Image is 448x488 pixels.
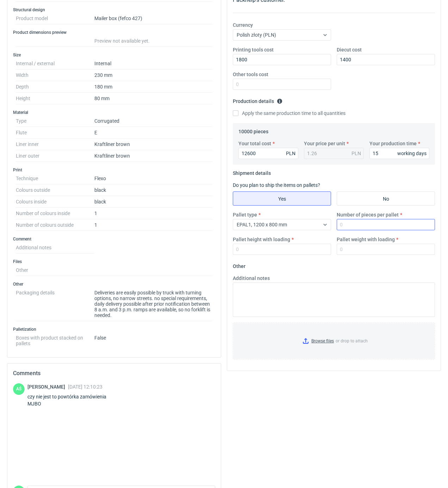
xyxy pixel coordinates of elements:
[16,93,94,104] dt: Height
[233,54,331,65] input: 0
[233,323,435,359] label: or drop to attach
[16,115,94,127] dt: Type
[16,13,94,24] dt: Product model
[233,244,331,255] input: 0
[238,126,268,134] legend: 10000 pieces
[337,191,435,206] label: No
[13,167,215,173] h3: Print
[68,384,102,390] span: [DATE] 12:10:23
[233,71,268,78] label: Other tools cost
[27,384,68,390] span: [PERSON_NAME]
[233,211,257,218] label: Pallet type
[13,110,215,115] h3: Material
[94,219,212,231] dd: 1
[94,81,212,93] dd: 180 mm
[13,7,215,13] h3: Structural design
[233,110,346,117] label: Apply the same production time to all quantities
[233,167,271,176] legend: Shipment details
[397,150,427,157] div: working days
[16,287,94,321] dt: Packaging details
[237,32,276,38] span: Polish złoty (PLN)
[233,22,253,29] label: Currency
[13,383,25,395] div: Adrian Świerżewski
[13,383,25,395] figcaption: AŚ
[16,332,94,346] dt: Boxes with product stacked on pallets
[337,219,435,230] input: 0
[94,184,212,196] dd: black
[13,259,215,264] h3: Files
[238,148,298,159] input: 0
[16,219,94,231] dt: Number of colours outside
[16,139,94,150] dt: Liner inner
[94,13,212,24] dd: Mailer box (fefco 427)
[94,139,212,150] dd: Kraftliner brown
[233,79,331,90] input: 0
[94,69,212,81] dd: 230 mm
[237,222,287,227] span: EPAL1, 1200 x 800 mm
[13,236,215,242] h3: Comment
[16,196,94,208] dt: Colours inside
[16,81,94,93] dt: Depth
[94,93,212,104] dd: 80 mm
[16,242,94,254] dt: Additional notes
[233,236,290,243] label: Pallet height with loading
[13,30,215,35] h3: Product dimensions preview
[233,96,282,104] legend: Production details
[337,211,399,218] label: Number of pieces per pallet
[238,140,271,147] label: Your total cost
[233,275,270,282] label: Additional notes
[337,54,435,65] input: 0
[94,150,212,162] dd: Kraftliner brown
[16,173,94,184] dt: Technique
[13,281,215,287] h3: Other
[94,115,212,127] dd: Corrugated
[337,244,435,255] input: 0
[16,127,94,139] dt: Flute
[94,287,212,321] dd: Deliveries are easily possible by truck with turning options, no narrow streets. no special requi...
[13,369,215,378] h2: Comments
[94,196,212,208] dd: black
[94,38,150,44] span: Preview not available yet.
[94,173,212,184] dd: Flexo
[16,58,94,69] dt: Internal / external
[94,58,212,69] dd: Internal
[94,208,212,219] dd: 1
[27,393,115,407] div: czy nie jest to powtórka zamówienia MJBO
[369,148,429,159] input: 0
[16,184,94,196] dt: Colours outside
[16,208,94,219] dt: Number of colours inside
[233,46,274,53] label: Printing tools cost
[233,261,245,269] legend: Other
[233,182,320,188] label: Do you plan to ship the items on pallets?
[286,150,295,157] div: PLN
[16,69,94,81] dt: Width
[16,264,94,276] dt: Other
[94,332,212,346] dd: False
[351,150,361,157] div: PLN
[233,191,331,206] label: Yes
[13,327,215,332] h3: Palletization
[304,140,345,147] label: Your price per unit
[369,140,417,147] label: Your production time
[13,52,215,58] h3: Size
[337,236,395,243] label: Pallet weight with loading
[16,150,94,162] dt: Liner outer
[337,46,362,53] label: Diecut cost
[94,127,212,139] dd: E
